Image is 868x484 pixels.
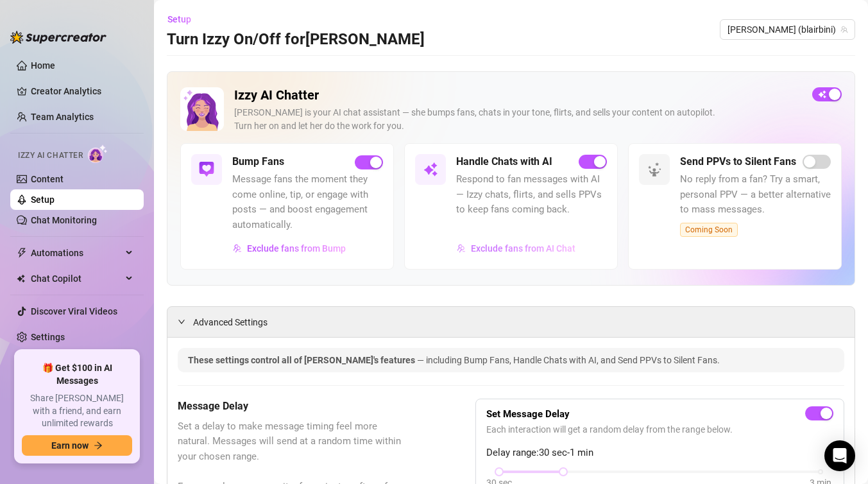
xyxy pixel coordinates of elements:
[31,268,122,289] span: Chat Copilot
[178,318,185,325] span: expanded
[31,243,122,263] span: Automations
[199,162,214,177] img: svg%3e
[234,87,802,103] h2: Izzy AI Chatter
[31,306,117,316] a: Discover Viral Videos
[680,223,738,237] span: Coming Soon
[471,243,575,254] span: Exclude fans from AI Chat
[178,399,411,414] h5: Message Delay
[22,435,132,456] button: Earn nowarrow-right
[180,87,224,131] img: Izzy AI Chatter
[31,215,97,225] a: Chat Monitoring
[456,238,576,259] button: Exclude fans from AI Chat
[486,422,833,436] span: Each interaction will get a random delay from the range below.
[22,362,132,387] span: 🎁 Get $100 in AI Messages
[94,441,103,450] span: arrow-right
[178,315,193,329] div: expanded
[232,172,383,232] span: Message fans the moment they come online, tip, or engage with posts — and boost engagement automa...
[167,30,425,50] h3: Turn Izzy On/Off for [PERSON_NAME]
[457,244,466,253] img: svg%3e
[824,440,855,471] div: Open Intercom Messenger
[167,14,191,24] span: Setup
[51,440,89,451] span: Earn now
[193,315,268,329] span: Advanced Settings
[486,445,833,461] span: Delay range: 30 sec - 1 min
[31,174,64,184] a: Content
[31,60,55,71] a: Home
[17,248,27,258] span: thunderbolt
[31,112,94,122] a: Team Analytics
[22,392,132,430] span: Share [PERSON_NAME] with a friend, and earn unlimited rewards
[31,332,65,342] a: Settings
[417,355,720,365] span: — including Bump Fans, Handle Chats with AI, and Send PPVs to Silent Fans.
[88,144,108,163] img: AI Chatter
[10,31,106,44] img: logo-BBDzfeDw.svg
[680,172,831,218] span: No reply from a fan? Try a smart, personal PPV — a better alternative to mass messages.
[31,194,55,205] a: Setup
[680,154,796,169] h5: Send PPVs to Silent Fans
[18,150,83,162] span: Izzy AI Chatter
[247,243,346,254] span: Exclude fans from Bump
[456,172,607,218] span: Respond to fan messages with AI — Izzy chats, flirts, and sells PPVs to keep fans coming back.
[647,162,662,177] img: svg%3e
[31,81,133,101] a: Creator Analytics
[456,154,552,169] h5: Handle Chats with AI
[423,162,438,177] img: svg%3e
[232,154,284,169] h5: Bump Fans
[728,20,847,39] span: Blair (blairbini)
[234,106,802,133] div: [PERSON_NAME] is your AI chat assistant — she bumps fans, chats in your tone, flirts, and sells y...
[17,274,25,283] img: Chat Copilot
[232,238,346,259] button: Exclude fans from Bump
[167,9,201,30] button: Setup
[233,244,242,253] img: svg%3e
[188,355,417,365] span: These settings control all of [PERSON_NAME]'s features
[486,408,570,420] strong: Set Message Delay
[840,26,848,33] span: team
